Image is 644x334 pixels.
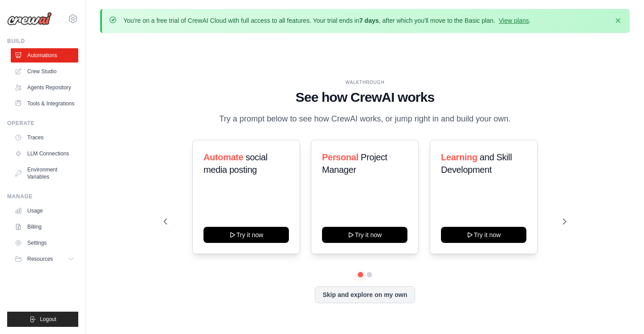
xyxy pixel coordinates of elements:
strong: 7 days [359,17,379,24]
p: You're on a free trial of CrewAI Cloud with full access to all features. Your trial ends in , aft... [123,16,531,25]
a: Environment Variables [11,163,78,184]
span: Automate [203,152,243,162]
div: Manage [7,193,78,200]
span: Logout [40,316,56,323]
a: Tools & Integrations [11,96,78,111]
button: Skip and explore on my own [315,286,415,303]
div: Build [7,38,78,45]
span: Learning [441,152,477,162]
a: Agents Repository [11,80,78,95]
p: Try a prompt below to see how CrewAI works, or jump right in and build your own. [215,113,515,125]
span: Personal [322,152,358,162]
a: View plans [499,17,529,24]
button: Try it now [203,227,289,243]
div: Operate [7,120,78,127]
a: Billing [11,220,78,234]
button: Logout [7,312,78,327]
a: Settings [11,236,78,250]
a: Automations [11,48,78,63]
a: Crew Studio [11,64,78,79]
span: and Skill Development [441,152,512,175]
div: WALKTHROUGH [164,79,566,86]
a: Usage [11,204,78,218]
span: Resources [27,255,53,263]
button: Try it now [441,227,526,243]
button: Try it now [322,227,407,243]
h1: See how CrewAI works [164,89,566,105]
a: LLM Connections [11,146,78,161]
a: Traces [11,130,78,145]
img: Logo [7,12,52,25]
button: Resources [11,252,78,266]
